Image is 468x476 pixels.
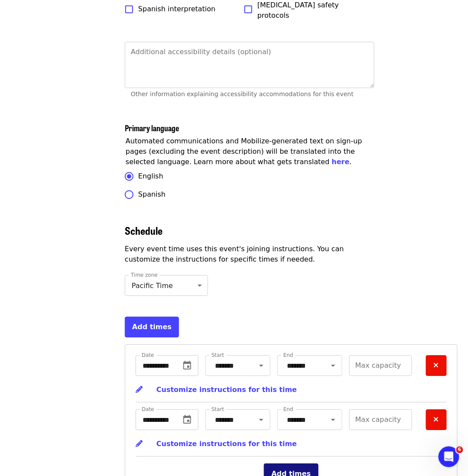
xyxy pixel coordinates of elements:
[327,359,339,372] button: Open
[156,440,297,448] span: Customize instructions for this time
[136,440,143,448] i: pencil icon
[125,244,374,265] p: Every event time uses this event's joining instructions. You can customize the instructions for s...
[426,409,447,430] button: Remove
[439,447,459,467] iframe: Intercom live chat
[131,272,158,278] label: Time zone
[283,407,293,412] label: End
[327,414,339,426] button: Open
[138,189,166,200] span: Spanish
[434,415,439,424] i: times icon
[136,379,297,400] button: Customize instructions for this time
[349,355,412,376] input: Max capacity
[177,409,198,430] button: change date
[426,355,447,376] button: Remove
[211,407,224,412] label: Start
[138,4,216,14] span: Spanish interpretation
[142,407,154,412] label: Date
[211,353,224,358] label: Start
[126,137,362,166] span: Automated communications and Mobilize-generated text on sign-up pages (excluding the event descri...
[136,434,297,454] button: Customize instructions for this time
[125,122,179,133] span: Primary language
[332,158,350,166] a: here
[456,447,463,453] span: 6
[125,317,179,337] button: Add times
[177,355,198,376] button: change date
[349,409,412,430] input: Max capacity
[283,353,293,358] label: End
[255,359,267,372] button: Open
[125,275,208,296] div: Pacific Time
[131,91,354,97] span: Other information explaining accessibility accommodations for this event
[138,171,163,181] span: English
[125,223,162,238] span: Schedule
[125,42,374,87] textarea: [object Object]
[156,385,297,394] span: Customize instructions for this time
[434,361,439,369] i: times icon
[136,385,143,394] i: pencil icon
[142,353,154,358] label: Date
[255,414,267,426] button: Open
